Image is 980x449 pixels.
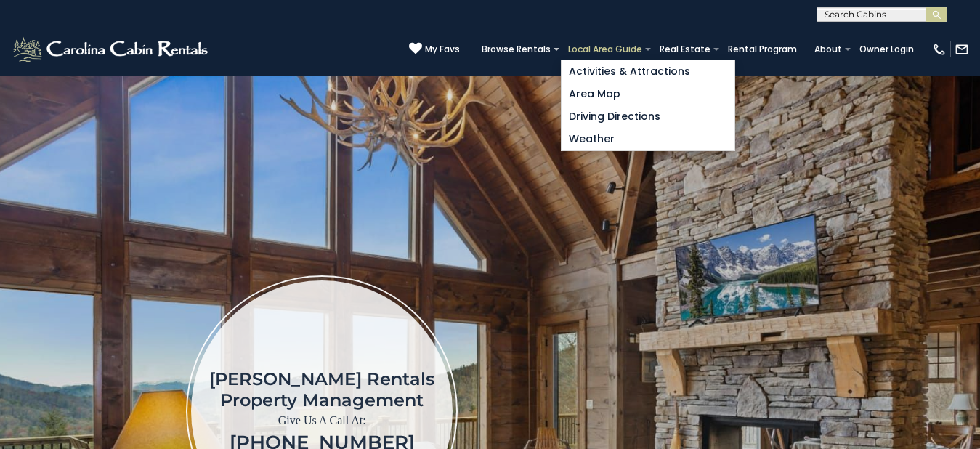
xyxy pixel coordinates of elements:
[562,60,734,83] a: Activities & Attractions
[409,42,460,57] a: My Favs
[474,39,558,60] a: Browse Rentals
[562,128,734,150] a: Weather
[209,410,434,431] p: Give Us A Call At:
[562,105,734,128] a: Driving Directions
[209,368,434,410] h1: [PERSON_NAME] Rentals Property Management
[652,39,718,60] a: Real Estate
[561,39,649,60] a: Local Area Guide
[425,43,460,56] span: My Favs
[11,35,212,64] img: White-1-2.png
[807,39,849,60] a: About
[932,42,947,57] img: phone-regular-white.png
[721,39,804,60] a: Rental Program
[562,83,734,105] a: Area Map
[852,39,921,60] a: Owner Login
[955,42,969,57] img: mail-regular-white.png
